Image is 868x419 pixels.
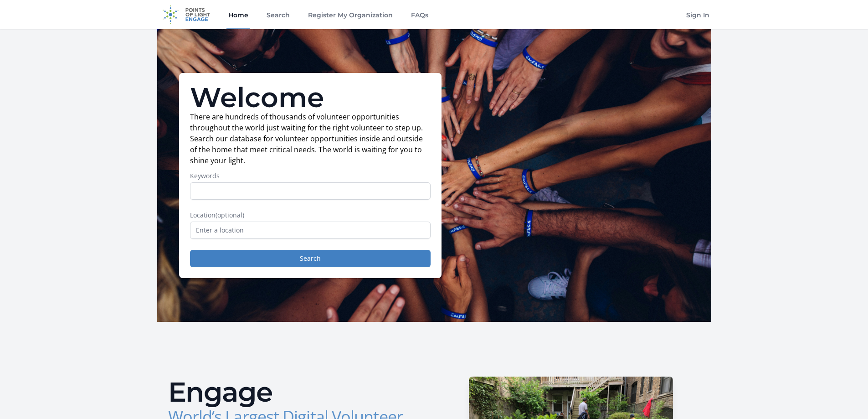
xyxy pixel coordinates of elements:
[216,211,244,219] span: (optional)
[190,211,431,220] label: Location
[190,84,431,111] h1: Welcome
[190,111,431,166] p: There are hundreds of thousands of volunteer opportunities throughout the world just waiting for ...
[190,171,431,181] label: Keywords
[190,222,431,239] input: Enter a location
[168,378,427,406] h2: Engage
[190,250,431,267] button: Search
